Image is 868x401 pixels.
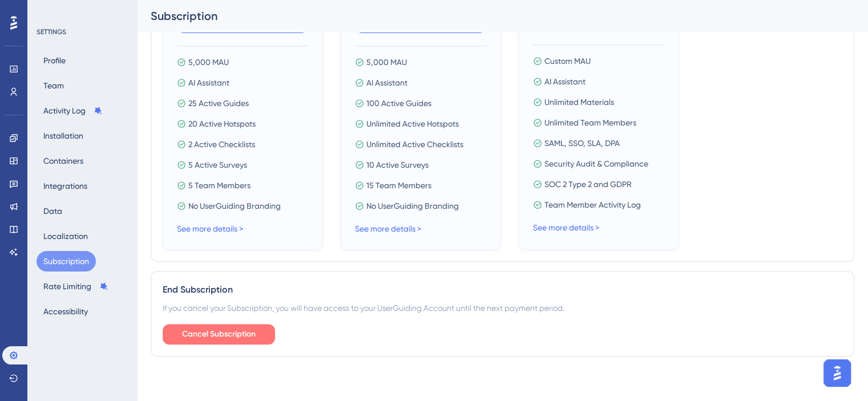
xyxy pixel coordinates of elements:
span: 2 Active Checklists [188,137,255,151]
span: SOC 2 Type 2 and GDPR [544,177,632,191]
span: AI Assistant [366,76,407,90]
button: Rate Limiting [37,276,115,297]
span: 20 Active Hotspots [188,117,256,131]
span: Unlimited Materials [544,95,614,109]
div: If you cancel your Subscription, you will have access to your UserGuiding Account until the next ... [163,301,842,315]
span: 10 Active Surveys [366,158,429,172]
span: SAML, SSO, SLA, DPA [544,136,620,150]
button: Subscription [37,251,96,272]
div: End Subscription [163,283,842,297]
span: AI Assistant [188,76,229,90]
span: No UserGuiding Branding [366,199,459,213]
span: 15 Team Members [366,179,431,192]
span: Custom MAU [544,54,591,68]
span: Unlimited Active Hotspots [366,117,459,131]
a: See more details > [177,224,243,233]
span: 5 Active Surveys [188,158,247,172]
a: See more details > [355,224,421,233]
span: AI Assistant [544,75,586,88]
span: 5,000 MAU [188,55,229,69]
span: Cancel Subscription [182,327,256,341]
button: Cancel Subscription [163,324,275,345]
span: 5 Team Members [188,179,251,192]
span: 5,000 MAU [366,55,407,69]
a: See more details > [533,223,599,232]
button: Team [37,75,71,96]
button: Accessibility [37,301,95,322]
span: No UserGuiding Branding [188,199,281,213]
span: Team Member Activity Log [544,198,641,212]
span: 25 Active Guides [188,96,249,110]
button: Activity Log [37,100,110,121]
button: Containers [37,151,90,171]
div: Subscription [151,8,826,24]
span: Unlimited Team Members [544,116,636,129]
button: Localization [37,226,95,246]
button: Profile [37,50,72,71]
iframe: UserGuiding AI Assistant Launcher [820,356,854,390]
span: 100 Active Guides [366,96,431,110]
button: Integrations [37,176,94,196]
button: Data [37,201,69,221]
span: Unlimited Active Checklists [366,137,463,151]
div: SETTINGS [37,27,129,37]
span: Security Audit & Compliance [544,157,648,171]
button: Installation [37,125,90,146]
